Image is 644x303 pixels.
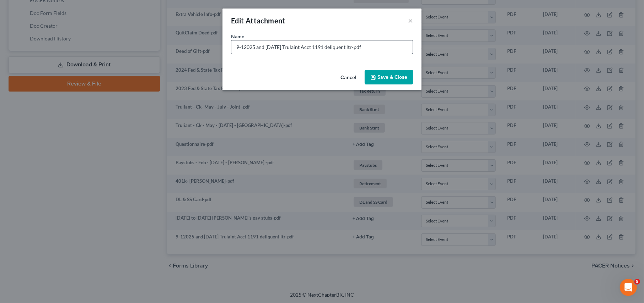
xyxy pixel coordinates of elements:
iframe: Intercom live chat [620,279,637,296]
span: Attachment [246,16,285,25]
span: Edit [231,16,244,25]
span: Save & Close [377,74,407,80]
button: Cancel [335,71,362,85]
input: Enter name... [231,40,413,54]
span: 5 [634,279,640,285]
button: Save & Close [365,70,413,85]
button: × [408,16,413,25]
span: Name [231,33,244,39]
